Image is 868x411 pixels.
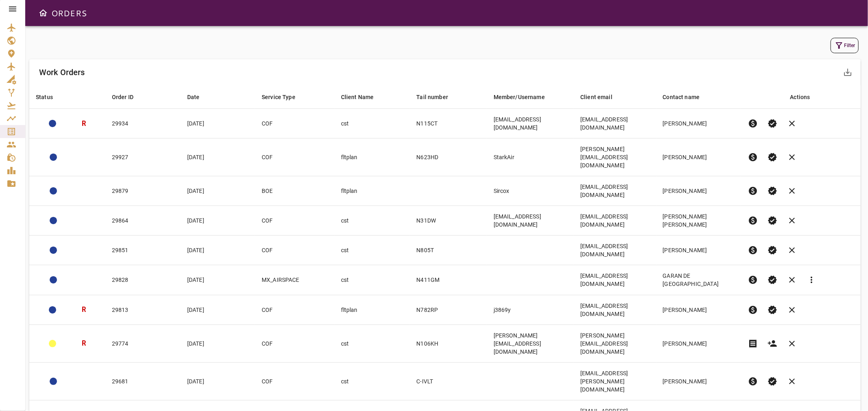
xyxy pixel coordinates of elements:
td: [PERSON_NAME] [656,362,741,400]
button: Pre-Invoice order [743,211,763,230]
td: COF [255,362,335,400]
td: cst [335,362,410,400]
td: [DATE] [181,206,255,236]
td: cst [335,236,410,265]
button: Cancel order [782,372,802,391]
span: Client email [580,92,623,102]
button: Set Permit Ready [763,147,782,167]
td: GARAN DE [GEOGRAPHIC_DATA] [656,265,741,295]
span: clear [787,119,797,128]
div: ACTION REQUIRED [50,154,57,161]
span: verified [767,305,777,315]
span: paid [748,275,758,285]
td: [EMAIL_ADDRESS][DOMAIN_NAME] [574,206,656,236]
td: COF [255,236,335,265]
td: fltplan [335,295,410,324]
span: Order ID [112,92,144,102]
td: [EMAIL_ADDRESS][DOMAIN_NAME] [574,236,656,265]
div: ACTION REQUIRED [50,276,57,283]
td: C-IVLT [410,362,487,400]
td: N782RP [410,295,487,324]
span: paid [748,119,758,128]
span: verified [767,245,777,255]
div: Status [36,92,53,102]
td: Sircox [487,176,574,206]
span: clear [787,339,797,348]
button: Open drawer [35,5,51,21]
div: ACTION REQUIRED [50,378,57,385]
span: Service Type [262,92,306,102]
span: Tail number [416,92,459,102]
div: ADMIN [49,306,56,314]
button: Pre-Invoice order [743,372,763,391]
td: 29681 [105,362,181,400]
button: Export [838,63,857,82]
span: verified [767,376,777,386]
span: clear [787,275,797,285]
button: Pre-Invoice order [743,300,763,320]
button: Pre-Invoice order [743,147,763,167]
td: N805T [410,236,487,265]
td: 29828 [105,265,181,295]
button: Set Permit Ready [763,270,782,290]
td: [EMAIL_ADDRESS][DOMAIN_NAME] [574,176,656,206]
div: Tail number [416,92,448,102]
td: [EMAIL_ADDRESS][PERSON_NAME][DOMAIN_NAME] [574,362,656,400]
div: Client Name [341,92,374,102]
div: ADMIN [49,120,56,127]
td: [DATE] [181,109,255,138]
span: clear [787,152,797,162]
span: paid [748,216,758,225]
h6: ORDERS [51,6,87,19]
span: more_vert [807,275,816,285]
button: Pre-Invoice order [743,181,763,201]
td: cst [335,324,410,362]
button: Pre-Invoice order [743,114,763,133]
td: [PERSON_NAME] [656,295,741,324]
button: Set Permit Ready [763,181,782,201]
div: Member/Username [494,92,545,102]
span: Status [36,92,63,102]
td: [PERSON_NAME] [656,109,741,138]
td: [DATE] [181,176,255,206]
div: Service Type [262,92,295,102]
td: [PERSON_NAME][EMAIL_ADDRESS][DOMAIN_NAME] [487,324,574,362]
button: Cancel order [782,300,802,320]
span: Contact name [663,92,711,102]
td: [PERSON_NAME] [656,176,741,206]
td: [DATE] [181,265,255,295]
h3: R [82,305,86,314]
td: [EMAIL_ADDRESS][DOMAIN_NAME] [574,109,656,138]
td: [DATE] [181,324,255,362]
div: ACTION REQUIRED [50,247,57,254]
button: Create customer [763,334,782,353]
td: COF [255,109,335,138]
td: [PERSON_NAME][EMAIL_ADDRESS][DOMAIN_NAME] [574,324,656,362]
button: Cancel order [782,181,802,201]
td: N31DW [410,206,487,236]
span: Date [187,92,210,102]
td: cst [335,206,410,236]
td: fltplan [335,176,410,206]
button: Set Permit Ready [763,300,782,320]
span: Member/Username [494,92,555,102]
span: verified [767,275,777,285]
span: clear [787,245,797,255]
td: COF [255,206,335,236]
td: COF [255,138,335,176]
td: [DATE] [181,295,255,324]
button: Cancel order [782,334,802,353]
div: ACTION REQUIRED [50,187,57,195]
span: verified [767,186,777,196]
span: save_alt [843,67,853,77]
td: fltplan [335,138,410,176]
td: cst [335,265,410,295]
button: Reports [802,270,821,290]
button: Set Permit Ready [763,372,782,391]
td: 29879 [105,176,181,206]
button: Cancel order [782,270,802,290]
td: 29934 [105,109,181,138]
td: [EMAIL_ADDRESS][DOMAIN_NAME] [574,265,656,295]
td: [PERSON_NAME][EMAIL_ADDRESS][DOMAIN_NAME] [574,138,656,176]
td: [PERSON_NAME] [656,236,741,265]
